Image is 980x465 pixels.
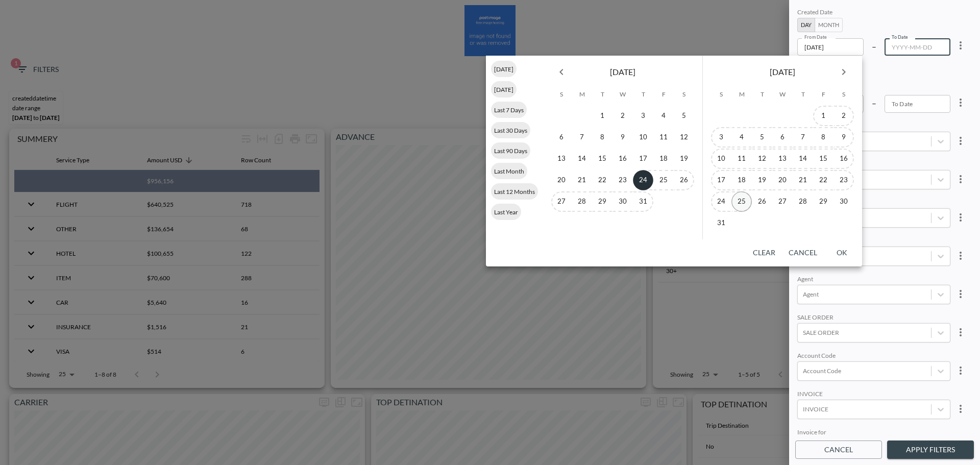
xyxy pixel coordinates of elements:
button: 25 [653,170,674,190]
button: more [950,360,971,381]
button: 15 [592,149,612,169]
button: 12 [752,149,772,169]
button: 2 [612,106,633,126]
button: 23 [612,170,633,190]
button: 21 [793,170,813,190]
button: more [950,399,971,419]
button: 10 [711,149,731,169]
button: 31 [711,213,731,233]
button: 23 [834,170,854,190]
span: Monday [732,84,751,105]
button: 13 [772,149,793,169]
span: Last 90 Days [491,147,530,155]
span: Wednesday [614,84,632,105]
button: 28 [793,191,813,212]
span: Tuesday [593,84,611,105]
button: 5 [674,106,694,126]
button: 18 [653,149,674,169]
button: 14 [793,149,813,169]
div: Created Date [797,8,950,18]
button: 28 [572,191,592,212]
span: [DATE] [610,65,635,79]
button: more [950,207,971,228]
button: 3 [711,127,731,148]
button: 30 [612,191,633,212]
button: Month [815,18,843,32]
span: Thursday [794,84,812,105]
button: 1 [813,106,834,126]
div: Last 30 Days [491,122,530,138]
button: 10 [633,127,653,148]
button: more [950,322,971,342]
button: 22 [592,170,612,190]
span: Last 7 Days [491,106,527,114]
button: 5 [752,127,772,148]
button: 16 [834,149,854,169]
div: Last 90 Days [491,142,530,159]
button: 19 [752,170,772,190]
button: 27 [551,191,572,212]
button: 8 [592,127,612,148]
button: 6 [551,127,572,148]
button: Clear [748,243,780,262]
span: Thursday [634,84,652,105]
button: 6 [772,127,793,148]
button: 31 [633,191,653,212]
button: 4 [731,127,752,148]
button: 17 [711,170,731,190]
input: YYYY-MM-DD [885,38,951,56]
button: 30 [834,191,854,212]
div: Agent [797,275,950,285]
div: Invoice for [797,428,950,438]
button: 9 [612,127,633,148]
button: Day [797,18,815,32]
span: Saturday [835,84,853,105]
label: From Date [804,34,827,40]
button: 9 [834,127,854,148]
button: 17 [633,149,653,169]
span: Last Month [491,167,527,175]
button: 22 [813,170,834,190]
span: Monday [573,84,591,105]
button: 12 [674,127,694,148]
button: more [950,169,971,189]
button: 29 [813,191,834,212]
div: INVOICE [797,390,950,400]
button: 21 [572,170,592,190]
div: Account Code [797,352,950,361]
button: 15 [813,149,834,169]
button: 27 [772,191,793,212]
button: OK [825,243,858,262]
button: 14 [572,149,592,169]
button: 25 [731,191,752,212]
button: 7 [572,127,592,148]
button: 24 [711,191,731,212]
button: 11 [653,127,674,148]
button: more [950,35,971,56]
span: [DATE] [770,65,795,79]
div: Last 12 Months [491,183,538,200]
div: [DATE] [491,61,517,77]
button: more [950,92,971,113]
button: 20 [772,170,793,190]
div: SALE ORDER [797,313,950,323]
span: [DATE] [491,65,517,73]
div: Account Name [797,160,950,170]
span: Friday [814,84,832,105]
div: Last Year [491,204,521,220]
span: Friday [654,84,673,105]
button: 20 [551,170,572,190]
div: GROUP ID [797,237,950,247]
div: Last 7 Days [491,102,527,118]
button: 29 [592,191,612,212]
span: Last Year [491,208,521,216]
button: more [950,131,971,151]
button: 26 [752,191,772,212]
div: Last Month [491,163,527,179]
button: 19 [674,149,694,169]
span: Sunday [712,84,730,105]
button: more [950,246,971,266]
button: Previous month [551,62,572,82]
div: Departure Date [797,65,950,75]
p: – [872,97,876,109]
